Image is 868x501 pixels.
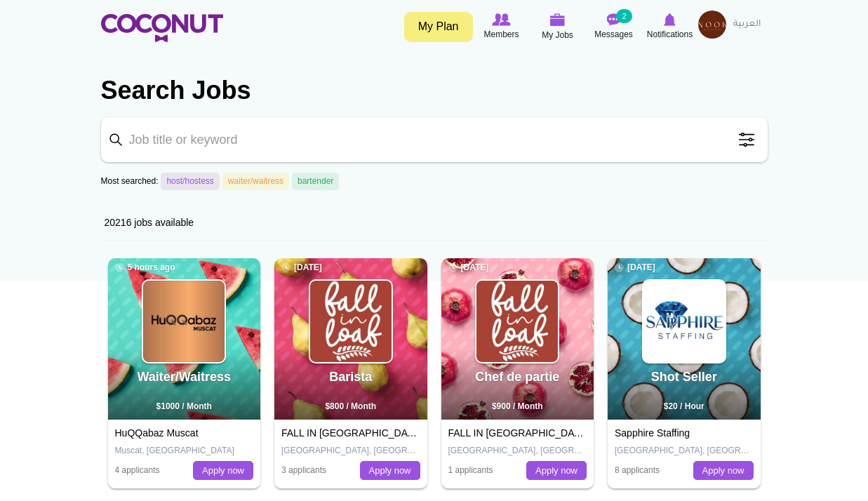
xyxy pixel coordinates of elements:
[647,27,693,41] span: Notifications
[115,445,254,457] p: Muscat, [GEOGRAPHIC_DATA]
[651,370,717,384] a: Shot Seller
[448,465,493,475] span: 1 applicants
[404,12,473,42] a: My Plan
[492,13,510,26] img: Browse Members
[161,173,219,190] a: host/hostess
[542,28,573,42] span: My Jobs
[586,11,642,43] a: Messages Messages 2
[615,465,660,475] span: 8 applicants
[292,173,339,190] a: bartender
[101,175,159,187] label: Most searched:
[156,401,212,411] span: $1000 / Month
[615,262,655,274] span: [DATE]
[360,461,420,481] a: Apply now
[615,427,690,439] a: Sapphire Staffing
[594,27,633,41] span: Messages
[492,401,543,411] span: $900 / Month
[448,262,489,274] span: [DATE]
[281,465,326,475] span: 3 applicants
[550,13,566,26] img: My Jobs
[607,13,621,26] img: Messages
[137,370,231,384] a: Waiter/Waitress
[115,262,175,274] span: 5 hours ago
[448,445,587,457] p: [GEOGRAPHIC_DATA], [GEOGRAPHIC_DATA]
[615,445,754,457] p: [GEOGRAPHIC_DATA], [GEOGRAPHIC_DATA]
[193,461,253,481] a: Apply now
[475,370,559,384] a: Chef de partie
[101,205,768,241] div: 20216 jobs available
[474,11,530,43] a: Browse Members Members
[693,461,754,481] a: Apply now
[726,11,768,39] a: العربية
[222,173,289,190] a: waiter/waitress
[664,13,676,26] img: Notifications
[325,401,376,411] span: $800 / Month
[448,427,589,439] a: FALL IN [GEOGRAPHIC_DATA]
[526,461,587,481] a: Apply now
[281,445,420,457] p: [GEOGRAPHIC_DATA], [GEOGRAPHIC_DATA]
[281,427,422,439] a: FALL IN [GEOGRAPHIC_DATA]
[483,27,519,41] span: Members
[616,9,632,23] small: 2
[101,14,223,42] img: Home
[115,465,160,475] span: 4 applicants
[101,117,768,162] input: Job title or keyword
[281,262,322,274] span: [DATE]
[530,11,586,44] a: My Jobs My Jobs
[664,401,705,411] span: $20 / Hour
[329,370,372,384] a: Barista
[642,11,698,43] a: Notifications Notifications
[101,74,768,107] h2: Search Jobs
[115,427,199,439] a: HuQQabaz Muscat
